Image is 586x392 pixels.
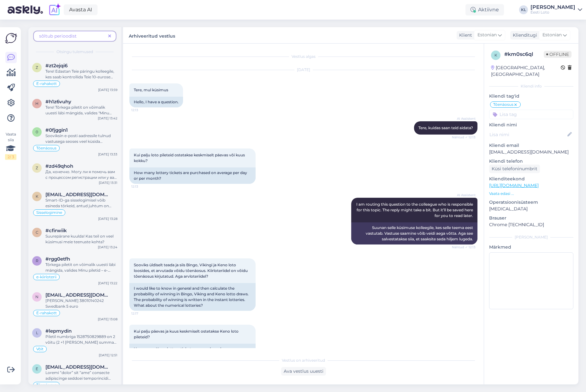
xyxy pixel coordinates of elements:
div: Klient [457,32,472,39]
label: Arhiveeritud vestlus [129,31,175,39]
span: E [36,366,38,371]
div: How many Keno lottery tickets are purchased on average per day and per month? [129,344,256,360]
p: Kliendi email [489,142,573,149]
span: Vestlus on arhiveeritud [282,358,325,363]
a: [PERSON_NAME]Eesti Loto [530,5,582,15]
p: Brauser [489,215,573,221]
span: Tõenäosus [36,383,56,387]
span: r [36,258,38,263]
span: 0 [36,130,38,134]
p: Märkmed [489,244,573,250]
span: Sooviksin e-posti aadressile tulnud vastusega seoses veel küsida [PERSON_NAME] kohta. Vastuses ol... [45,133,117,184]
span: k [494,53,497,57]
span: Tõrkega piletit on võimalik uuesti läbi mängida, valides Minu piletid – e-kiirloteriid. Kui pilet... [45,262,117,347]
div: [DATE] [129,67,477,73]
p: [MEDICAL_DATA] [489,206,573,212]
span: #rgg0etfh [45,256,70,262]
span: Tõenäosus [493,103,513,106]
div: I would like to know in general and then calculate the probability of winning in Bingo, Viking an... [129,283,256,311]
span: Tõenäosus [36,146,56,150]
div: [DATE] 13:24 [98,245,117,250]
span: #lepmydin [45,328,72,334]
div: [DATE] 13:28 [98,216,117,221]
span: I am routing this question to the colleague who is responsible for this topic. The reply might ta... [356,202,474,218]
span: h [35,101,38,106]
div: [DATE] 13:59 [98,87,117,92]
div: [PERSON_NAME] [489,234,573,240]
div: Kliendi info [489,83,573,89]
span: Smart-ID-ga sisselogimisel võib esineda tõrkeid, antud juhtum on juba meie IT-osakonnale uurimise... [45,198,117,322]
span: AI Assistent [452,193,476,197]
span: #zt2ejqi6 [45,63,68,69]
a: Avasta AI [64,4,98,15]
img: explore-ai [48,3,61,16]
span: Nähtud ✓ 12:13 [452,135,476,140]
span: E-rahakott [36,311,57,315]
span: 12:13 [131,184,155,189]
div: [GEOGRAPHIC_DATA], [GEOGRAPHIC_DATA] [491,64,561,78]
span: l [36,330,38,335]
p: Kliendi tag'id [489,93,573,100]
div: [DATE] 13:22 [98,281,117,286]
span: Tere! Edastan Teie päringu kolleegile, kes saab kontrollida Teie 10-eurose ostu tagastuse või e-r... [45,69,114,91]
div: 2 / 3 [5,154,16,160]
a: [URL][DOMAIN_NAME] [489,183,539,188]
input: Lisa tag [489,110,573,119]
p: [EMAIL_ADDRESS][DOMAIN_NAME] [489,149,573,155]
span: Sooviks üldiselt teada ja siis Bingo, Vikingi ja Keno loto loosides, et arvutada võidu tõenäosus.... [134,262,249,279]
span: z [36,166,38,170]
span: c [36,230,38,235]
span: nebiru8@mail.ru [45,292,111,298]
p: Kliendi telefon [489,158,573,165]
div: KL [519,5,528,14]
div: Ava vestlus uuesti [281,367,326,376]
span: Estonian [477,32,497,39]
div: Aktiivne [465,4,504,15]
span: Да, конечно. Могу ли я помочь вам с процессом регистрации или у вас есть другие вопросы по нашим ... [45,169,117,191]
span: Kuutandres8@gmail.com [45,192,111,197]
span: Otsingu tulemused [56,49,93,55]
div: Vestlus algas [129,54,477,59]
input: Lisa nimi [489,131,566,138]
div: [DATE] 13:31 [99,180,117,185]
div: [DATE] 13:42 [98,116,117,121]
p: Chrome [TECHNICAL_ID] [489,221,573,228]
div: Hello, I have a question. [129,97,183,107]
p: Vaata edasi ... [489,191,573,196]
span: Tere, mul küsimus [134,87,168,92]
div: How many lottery tickets are purchased on average per day or per month? [129,167,256,184]
div: [DATE] 12:51 [99,353,117,358]
span: AI Assistent [452,116,476,121]
div: Suunan selle küsimuse kolleegile, kes selle teema eest vastutab. Vastuse saamine võib veidi aega ... [351,222,477,244]
img: Askly Logo [5,32,17,44]
div: Küsi telefoninumbrit [489,165,540,173]
span: #h1z6vuhy [45,99,71,105]
span: 12:13 [131,108,155,112]
div: Vaata siia [5,131,16,160]
span: Estonian [542,32,562,39]
span: [PERSON_NAME] 38010140242 Swedbank 5 euro [45,298,104,309]
span: K [36,194,38,199]
span: #cfirwiik [45,228,67,233]
span: Tere! Tõrkega piletit on võimalik uuesti läbi mängida, valides "Minu piletid" – "e-kiirloteriid".... [45,105,117,206]
span: z [36,65,38,70]
span: Sisselogimine [36,211,62,214]
span: n [35,294,38,299]
span: Suurepärane kuulda! Kas teil on veel küsimusi meie teenuste kohta? [45,234,114,244]
span: #zd49qhoh [45,163,73,169]
div: [PERSON_NAME] [530,5,575,10]
div: Eesti Loto [530,10,575,15]
span: Tere, kuidas saan teid aidata? [418,125,473,130]
p: Klienditeekond [489,176,573,182]
div: [DATE] 13:33 [98,152,117,157]
div: Klienditugi [510,32,537,39]
span: 12:17 [131,311,155,316]
span: Evesei1@outlook.com [45,364,111,370]
span: E-rahakott [36,82,57,86]
span: Nähtud ✓ 12:13 [452,245,476,250]
span: e-kiirloterii [36,275,56,279]
span: Kui palju päevas ja kuus keskmiselt ostetakse Keno loto pileteid? [134,329,240,339]
span: Võit [36,347,44,351]
span: sõltub perioodist [39,33,77,39]
p: Operatsioonisüsteem [489,199,573,206]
